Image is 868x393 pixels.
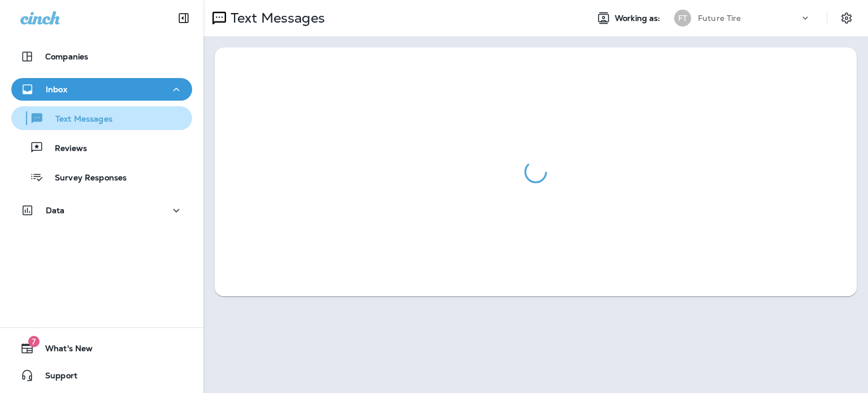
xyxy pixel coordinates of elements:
[34,371,77,385] span: Support
[46,206,65,215] p: Data
[615,14,663,23] span: Working as:
[44,144,87,154] p: Reviews
[674,10,691,27] div: FT
[11,165,192,189] button: Survey Responses
[11,106,192,130] button: Text Messages
[46,85,67,94] p: Inbox
[11,45,192,68] button: Companies
[34,344,93,357] span: What's New
[226,10,325,27] p: Text Messages
[44,173,127,184] p: Survey Responses
[11,199,192,222] button: Data
[698,14,741,23] p: Future Tire
[11,364,192,387] button: Support
[168,7,199,29] button: Collapse Sidebar
[44,114,112,125] p: Text Messages
[836,8,857,28] button: Settings
[11,136,192,159] button: Reviews
[45,52,88,61] p: Companies
[28,336,40,347] span: 7
[11,337,192,360] button: 7What's New
[11,78,192,101] button: Inbox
